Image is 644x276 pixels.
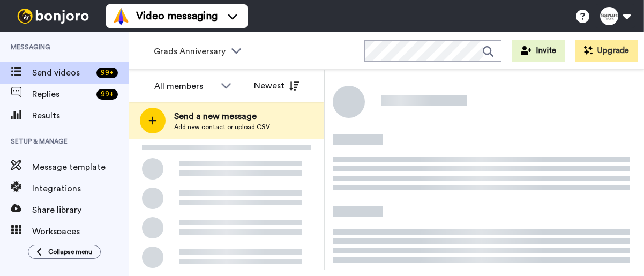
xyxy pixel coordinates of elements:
button: Collapse menu [28,245,101,259]
span: Add new contact or upload CSV [174,123,270,131]
img: vm-color.svg [113,8,130,25]
span: Collapse menu [48,248,92,256]
img: bj-logo-header-white.svg [13,9,93,24]
span: Workspaces [32,225,129,238]
span: Send videos [32,66,92,79]
div: 99 + [96,89,118,100]
span: Message template [32,161,129,174]
span: Results [32,109,129,122]
span: Video messaging [136,9,218,24]
div: All members [154,80,215,93]
span: Replies [32,88,92,101]
span: Send a new message [174,110,270,123]
button: Invite [512,40,565,62]
div: 99 + [96,68,118,78]
button: Upgrade [575,40,638,62]
button: Newest [246,75,308,96]
span: Grads Anniversary [154,45,226,58]
span: Integrations [32,182,129,195]
span: Share library [32,204,129,217]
